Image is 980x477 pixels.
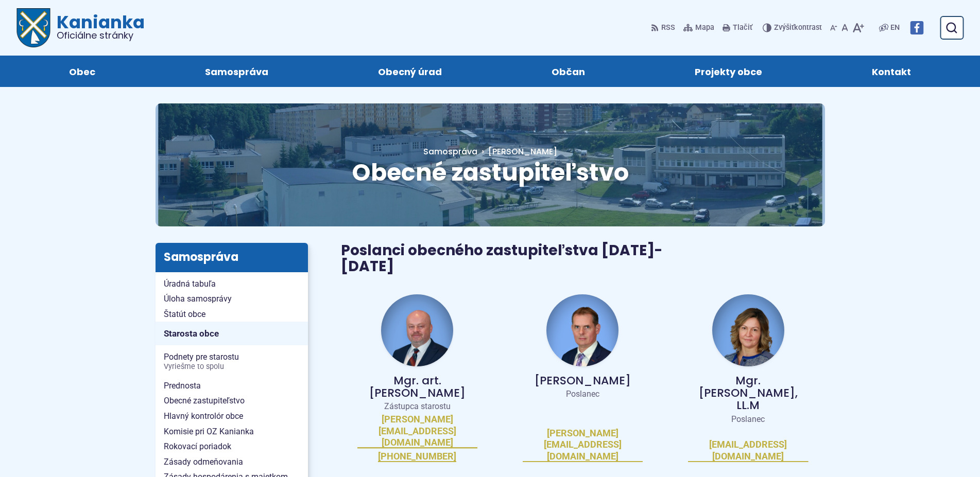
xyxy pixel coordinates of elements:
[69,56,95,87] span: Obec
[156,424,308,439] a: Komisie pri OZ Kanianka
[156,291,308,307] a: Úloha samosprávy
[164,409,300,424] span: Hlavný kontrolór obce
[661,22,675,34] span: RSS
[156,378,308,394] a: Prednosta
[156,307,308,322] a: Štatút obce
[872,56,911,87] span: Kontakt
[164,291,300,307] span: Úloha samosprávy
[888,22,902,34] a: EN
[164,349,300,374] span: Podnety pre starostu
[341,240,662,276] span: Poslanci obecného zastupiteľstva [DATE]-[DATE]
[164,307,300,322] span: Štatút obce
[164,393,300,409] span: Obecné zastupiteľstvo
[827,56,955,87] a: Kontakt
[16,8,50,47] img: Prejsť na domovskú stránku
[507,56,630,87] a: Občan
[164,439,300,454] span: Rokovací poriadok
[16,8,145,47] a: Logo Kanianka, prejsť na domovskú stránku.
[164,326,300,342] span: Starosta obce
[523,389,643,399] p: Poslanec
[828,17,839,39] button: Zmenšiť veľkosť písma
[25,56,140,87] a: Obec
[720,17,754,39] button: Tlačiť
[477,146,557,157] a: [PERSON_NAME]
[57,31,145,40] span: Oficiálne stránky
[378,56,442,87] span: Obecný úrad
[334,56,487,87] a: Obecný úrad
[650,56,806,87] a: Projekty obce
[357,375,477,399] p: Mgr. art. [PERSON_NAME]
[156,243,308,272] h3: Samospráva
[688,439,808,462] a: [EMAIL_ADDRESS][DOMAIN_NAME]
[910,21,923,34] img: Prejsť na Facebook stránku
[205,56,268,87] span: Samospráva
[164,454,300,470] span: Zásady odmeňovania
[552,56,585,87] span: Občan
[357,414,477,449] a: [PERSON_NAME][EMAIL_ADDRESS][DOMAIN_NAME]
[423,146,477,157] a: Samospráva
[688,375,808,412] p: Mgr. [PERSON_NAME], LL.M
[523,375,643,387] p: [PERSON_NAME]
[774,23,794,32] span: Zvýšiť
[651,17,677,39] a: RSS
[523,428,643,463] a: [PERSON_NAME][EMAIL_ADDRESS][DOMAIN_NAME]
[156,439,308,454] a: Rokovací poriadok
[164,424,300,439] span: Komisie pri OZ Kanianka
[156,393,308,409] a: Obecné zastupiteľstvo
[352,156,629,189] span: Obecné zastupiteľstvo
[695,22,714,34] span: Mapa
[156,276,308,292] a: Úradná tabuľa
[681,17,716,39] a: Mapa
[156,454,308,470] a: Zásady odmeňovania
[774,24,822,32] span: kontrast
[161,56,313,87] a: Samospráva
[688,414,808,425] p: Poslanec
[850,17,866,39] button: Zväčšiť veľkosť písma
[712,294,784,366] img: fotka - Andrea Filt
[378,451,456,463] a: [PHONE_NUMBER]
[156,409,308,424] a: Hlavný kontrolór obce
[156,349,308,374] a: Podnety pre starostuVyriešme to spolu
[50,13,145,40] span: Kanianka
[890,22,900,34] span: EN
[164,276,300,292] span: Úradná tabuľa
[381,294,453,366] img: fotka - Jozef Baláž
[695,56,762,87] span: Projekty obce
[164,378,300,394] span: Prednosta
[839,17,850,39] button: Nastaviť pôvodnú veľkosť písma
[733,24,752,32] span: Tlačiť
[357,401,477,412] p: Zástupca starostu
[156,322,308,345] a: Starosta obce
[763,17,824,39] button: Zvýšiťkontrast
[488,146,557,157] span: [PERSON_NAME]
[164,363,300,371] span: Vyriešme to spolu
[546,294,618,366] img: fotka - Andrej Baláž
